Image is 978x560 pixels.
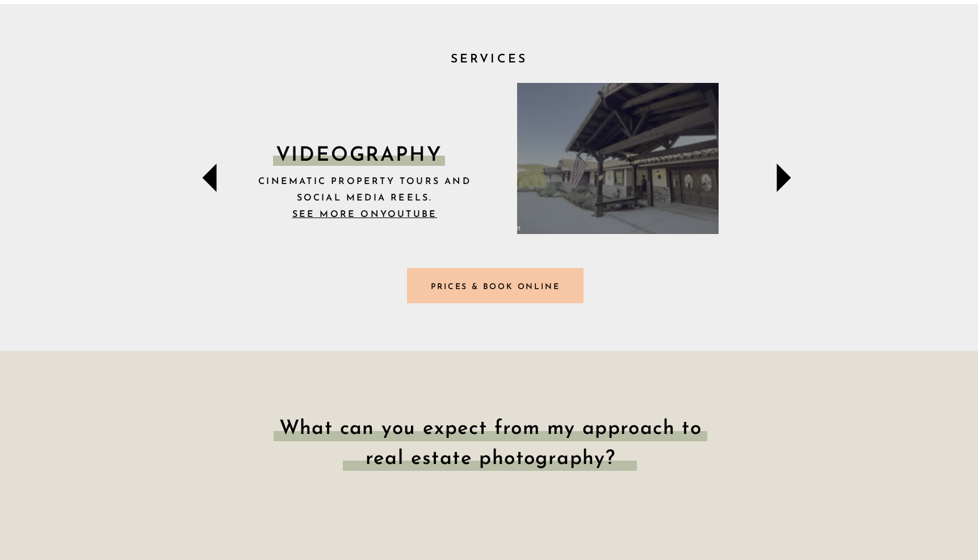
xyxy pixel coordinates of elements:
p: Cinematic property tours and social media reels. [241,174,489,223]
a: See more onYoutube [292,210,438,219]
a: Prices & Book online [413,280,578,292]
h2: SERVICES [422,49,556,62]
p: VIDEOGRAPHY [274,141,444,170]
h1: What can you expect from my approach to real estate photography? [275,415,706,471]
b: Youtube [380,210,437,219]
